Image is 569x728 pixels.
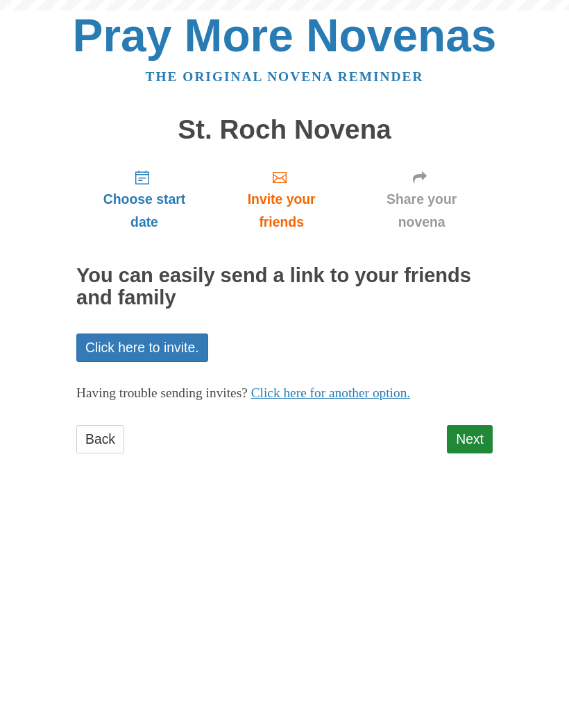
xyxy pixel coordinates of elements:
[364,188,479,234] span: Share your novena
[90,188,198,234] span: Choose start date
[146,69,424,84] a: The original novena reminder
[76,158,212,241] a: Choose start date
[76,265,493,309] h2: You can easily send a link to your friends and family
[76,333,208,362] a: Click here to invite.
[447,425,493,453] a: Next
[76,115,493,145] h1: St. Roch Novena
[251,385,411,400] a: Click here for another option.
[212,158,350,241] a: Invite your friends
[76,425,124,453] a: Back
[76,385,248,400] span: Having trouble sending invites?
[226,188,337,234] span: Invite your friends
[350,158,493,241] a: Share your novena
[73,10,497,61] a: Pray More Novenas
